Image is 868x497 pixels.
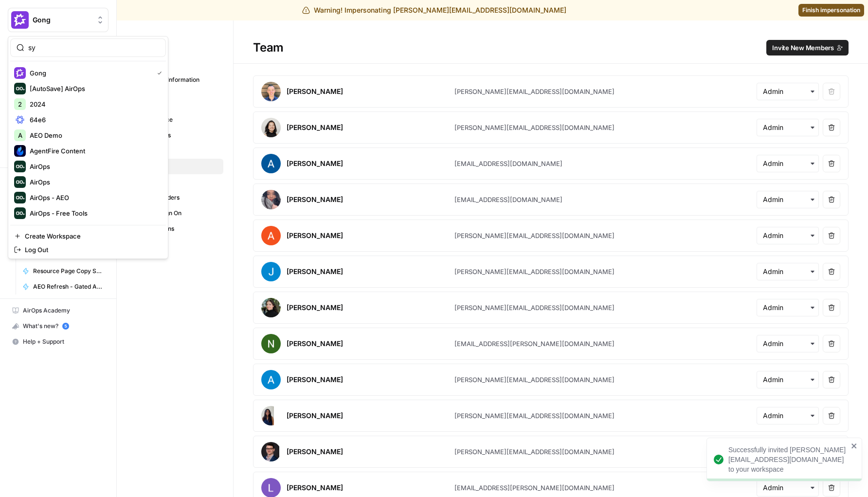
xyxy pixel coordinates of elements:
a: Resource Page Copy Scrape [18,263,108,279]
span: AirOps [30,177,158,187]
div: [PERSON_NAME] [287,123,343,132]
a: Create Workspace [10,229,166,243]
div: [PERSON_NAME] [287,447,343,457]
a: Personal Information [127,72,223,88]
img: avatar [261,298,281,317]
span: A [18,130,22,140]
div: [PERSON_NAME][EMAIL_ADDRESS][DOMAIN_NAME] [454,375,615,385]
span: Tags [142,178,219,186]
a: Single Sign On [127,205,223,221]
div: [EMAIL_ADDRESS][PERSON_NAME][DOMAIN_NAME] [454,483,615,493]
button: Workspace: Gong [8,8,108,32]
div: Warning! Impersonating [PERSON_NAME][EMAIL_ADDRESS][DOMAIN_NAME] [302,5,566,15]
img: AirOps - Free Tools Logo [14,207,26,219]
span: Finish impersonation [802,6,860,15]
input: Admin [763,303,813,313]
span: AgentFire Content [30,146,158,156]
span: 2 [18,99,22,109]
div: Workspace: Gong [8,36,168,259]
span: Create Workspace [25,231,158,241]
img: AgentFire Content Logo [14,145,26,157]
button: Help + Support [8,334,108,350]
a: Databases [127,128,223,143]
div: [PERSON_NAME] [287,483,343,493]
span: Team [142,162,219,171]
a: AEO Refresh - Gated Asset LPs [18,279,108,295]
span: Single Sign On [142,209,219,218]
div: [PERSON_NAME] [287,303,343,313]
input: Admin [763,375,813,385]
a: Finish impersonation [798,4,864,17]
span: Secrets [142,240,219,249]
input: Admin [763,159,813,168]
span: [AutoSave] AirOps [30,84,158,93]
input: Admin [763,195,813,204]
button: Invite New Members [766,40,849,55]
div: Successfully invited [PERSON_NAME][EMAIL_ADDRESS][DOMAIN_NAME] to your workspace [728,445,848,474]
img: AirOps Logo [14,161,26,172]
text: 5 [64,324,67,329]
img: AirOps - AEO Logo [14,192,26,203]
span: 64e6 [30,115,158,125]
div: [PERSON_NAME][EMAIL_ADDRESS][DOMAIN_NAME] [454,231,615,240]
a: AirOps Academy [8,303,108,318]
a: Tags [127,174,223,190]
img: avatar [261,334,281,353]
img: avatar [261,154,281,173]
span: AirOps - Free Tools [30,208,158,218]
div: [EMAIL_ADDRESS][DOMAIN_NAME] [454,159,562,168]
span: Workspace [142,115,219,124]
img: avatar [261,82,281,101]
div: [PERSON_NAME][EMAIL_ADDRESS][DOMAIN_NAME] [454,411,615,421]
span: AirOps [30,162,158,171]
span: Settings [127,34,158,46]
img: avatar [261,406,274,425]
span: API Providers [142,193,219,202]
input: Admin [763,267,813,276]
div: [PERSON_NAME] [287,267,343,276]
img: avatar [261,442,279,461]
span: AirOps Academy [23,306,104,315]
a: Workspace [127,112,223,128]
img: AirOps Logo [14,176,26,188]
span: 2024 [30,99,158,109]
div: [PERSON_NAME] [287,159,343,168]
input: Admin [763,123,813,132]
div: [EMAIL_ADDRESS][DOMAIN_NAME] [454,195,562,204]
img: avatar [261,262,281,281]
span: Integrations [142,224,219,233]
div: [PERSON_NAME] [287,375,343,385]
div: [PERSON_NAME] [287,87,343,96]
div: [PERSON_NAME][EMAIL_ADDRESS][DOMAIN_NAME] [454,87,615,96]
input: Admin [763,231,813,240]
img: [AutoSave] AirOps Logo [14,83,26,94]
a: Log Out [10,243,166,257]
input: Admin [763,339,813,349]
input: Admin [763,87,813,96]
div: [PERSON_NAME][EMAIL_ADDRESS][DOMAIN_NAME] [454,303,615,313]
img: Gong Logo [14,67,26,79]
button: What's new? 5 [8,318,108,334]
button: close [851,442,858,450]
a: Secrets [127,237,223,252]
div: [PERSON_NAME] [287,195,343,204]
input: Admin [763,483,813,493]
span: Invite New Members [772,43,834,53]
span: Billing [142,147,219,155]
img: avatar [261,118,281,137]
a: API Providers [127,190,223,205]
a: 5 [62,323,69,330]
div: [PERSON_NAME] [287,411,343,421]
span: Gong [33,15,91,25]
img: avatar [261,226,281,245]
div: [PERSON_NAME] [287,339,343,349]
div: [EMAIL_ADDRESS][PERSON_NAME][DOMAIN_NAME] [454,339,615,349]
span: Databases [142,131,219,140]
div: Team [234,40,868,55]
input: Search Workspaces [28,43,160,53]
span: Help + Support [23,337,104,346]
span: Personal Information [142,75,219,84]
span: Resource Page Copy Scrape [33,267,104,276]
div: [PERSON_NAME][EMAIL_ADDRESS][DOMAIN_NAME] [454,267,615,276]
img: 64e6 Logo [14,114,26,126]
